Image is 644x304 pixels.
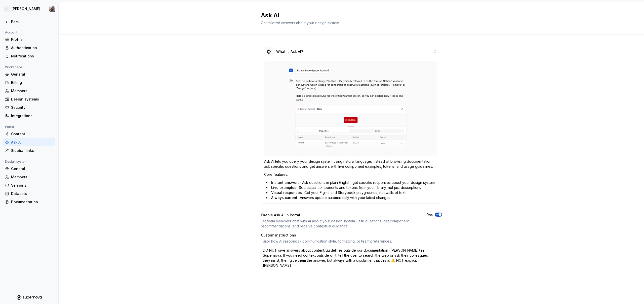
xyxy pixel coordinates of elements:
a: Versions [3,181,55,189]
img: Ian [49,6,55,12]
div: Notifications [11,54,53,59]
li: - Ask questions in plain English, get specific responses about your design system [266,180,439,185]
a: Security [3,104,55,112]
a: Sidebar links [3,147,55,155]
a: Profile [3,36,55,44]
div: Ask AI [11,140,53,145]
div: Enable Ask AI in Portal [261,213,418,218]
div: General [11,72,53,77]
div: Members [11,88,53,93]
span: Live examples [271,185,296,190]
div: Security [11,105,53,110]
a: Datasets [3,190,55,198]
svg: Supernova Logo [17,295,42,300]
div: Design system [3,159,29,165]
div: Members [11,175,53,180]
div: Authentication [11,45,53,50]
div: Workspace [3,64,24,70]
a: Ask AI [3,138,55,146]
a: Documentation [3,198,55,206]
div: Integrations [11,113,53,118]
div: What is Ask AI? [276,49,303,54]
h2: Ask AI [261,11,436,19]
a: Notifications [3,52,55,60]
div: Let team members chat with AI about your design system - ask questions, get component recommendat... [261,219,418,229]
div: Billing [11,80,53,85]
div: Account [3,29,19,36]
a: General [3,165,55,173]
div: Portal [3,124,16,130]
div: Custom instructions [261,233,442,238]
p: Ask AI lets you query your design system using natural language. Instead of browsing documentatio... [264,159,439,169]
div: General [11,166,53,171]
span: Always current [271,195,297,200]
a: Integrations [3,112,55,120]
a: Members [3,87,55,95]
div: Profile [11,37,53,42]
span: Instant answers [271,180,300,185]
a: Authentication [3,44,55,52]
li: - Get your Figma and Storybook playgrounds, not walls of text [266,190,439,195]
button: R[PERSON_NAME]Ian [1,3,57,14]
div: Sidebar links [11,148,53,153]
div: Versions [11,183,53,188]
div: Tailor how AI responds - communication style, formatting, or team preferences. [261,239,442,244]
div: Documentation [11,199,53,205]
a: Content [3,130,55,138]
div: [PERSON_NAME] [12,6,40,11]
div: Back [11,19,53,24]
li: - See actual components and tokens from your library, not just descriptions [266,185,439,190]
div: Design systems [11,97,53,102]
span: Get tailored answers about your design system. [261,21,340,25]
li: - Answers update automatically with your latest changes [266,195,439,200]
div: Datasets [11,191,53,196]
a: Billing [3,79,55,87]
a: Design systems [3,95,55,103]
a: Back [3,18,55,26]
span: Visual responses [271,190,302,195]
textarea: DO NOT give answers about content/guidelines outside our documentation ([PERSON_NAME]) in Superno... [261,246,442,300]
div: R [4,6,10,12]
a: Members [3,173,55,181]
p: Core features: [264,172,439,177]
a: General [3,70,55,78]
label: Yes [427,213,433,217]
div: Content [11,131,53,137]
